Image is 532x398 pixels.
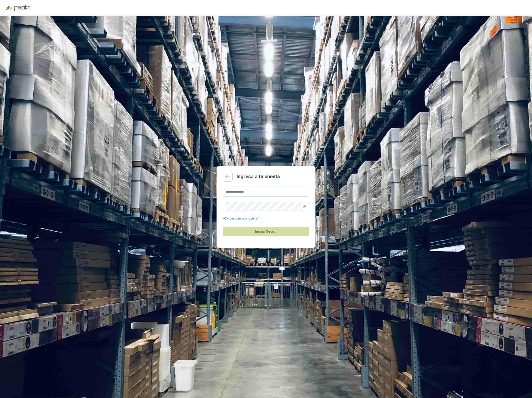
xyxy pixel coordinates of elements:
img: Peakr [14,5,30,11]
a: ¿Olvidaste tu contraseña? [223,216,259,221]
img: Logo [6,5,13,10]
span: eye-invisible [303,205,306,208]
button: Iniciar Sesión [223,227,309,236]
h2: Ingresa a tu cuenta [237,173,280,180]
